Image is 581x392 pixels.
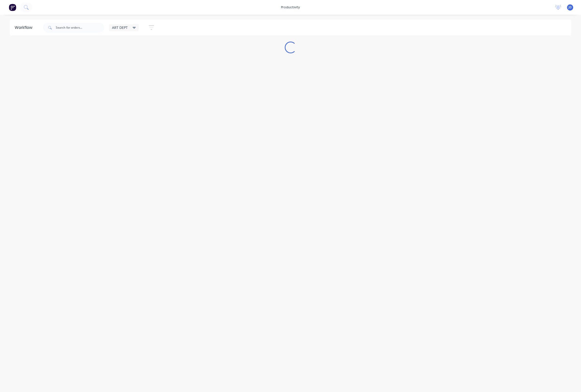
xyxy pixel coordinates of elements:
img: Factory [9,4,16,11]
span: JD [569,5,572,10]
span: ART DEPT [112,25,128,30]
div: Workflow [15,25,35,31]
div: productivity [279,4,302,11]
input: Search for orders... [56,23,104,33]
